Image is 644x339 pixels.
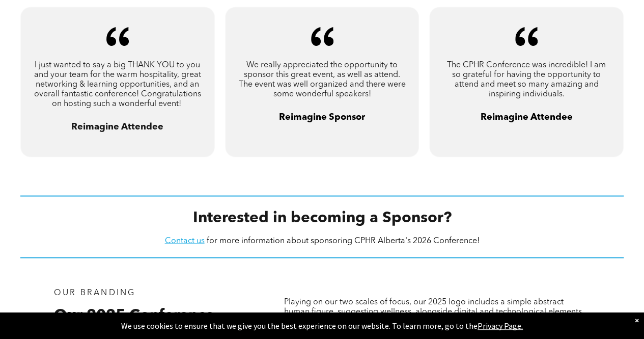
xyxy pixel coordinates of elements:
[54,289,135,297] span: Our Branding
[635,315,639,325] div: Dismiss notification
[193,210,452,225] span: Interested in becoming a Sponsor?
[207,237,480,245] span: for more information about sponsoring CPHR Alberta's 2026 Conference!
[279,113,365,122] span: Reimagine Sponsor
[71,122,163,132] span: Reimagine Attendee
[165,237,205,245] a: Contact us
[447,61,606,98] span: The CPHR Conference was incredible! I am so grateful for having the opportunity to attend and mee...
[239,61,406,98] span: We really appreciated the opportunity to sponsor this great event, as well as attend. The event w...
[478,321,523,331] a: Privacy Page.
[481,113,573,122] span: Reimagine Attendee
[34,61,201,108] span: I just wanted to say a big THANK YOU to you and your team for the warm hospitality, great network...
